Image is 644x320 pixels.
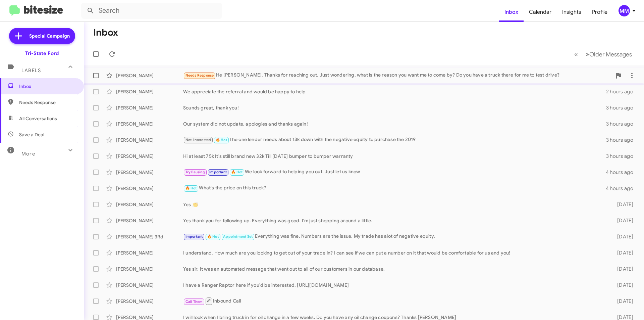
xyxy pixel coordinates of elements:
[116,169,183,176] div: [PERSON_NAME]
[606,104,639,111] div: 3 hours ago
[19,131,44,138] span: Save a Deal
[183,282,606,288] div: I have a Ranger Raptor here if you'd be interested. [URL][DOMAIN_NAME]
[116,298,183,305] div: [PERSON_NAME]
[183,184,606,192] div: What's the price on this truck?
[606,153,639,159] div: 3 hours ago
[185,170,205,174] span: Try Pausing
[183,136,606,144] div: The one lender needs about 13k down with the negative equity to purchase the 2019
[19,115,57,122] span: All Conversations
[9,28,75,44] a: Special Campaign
[570,47,582,61] button: Previous
[606,137,639,143] div: 3 hours ago
[185,234,203,239] span: Important
[606,233,639,240] div: [DATE]
[183,266,606,272] div: Yes sir. It was an automated message that went out to all of our customers in our database.
[571,47,636,61] nav: Page navigation example
[183,104,606,111] div: Sounds great, thank you!
[116,153,183,159] div: [PERSON_NAME]
[606,298,639,305] div: [DATE]
[207,234,219,239] span: 🔥 Hot
[116,217,183,224] div: [PERSON_NAME]
[25,50,59,57] div: Tri-State Ford
[231,170,243,174] span: 🔥 Hot
[93,27,118,38] h1: Inbox
[582,47,636,61] button: Next
[183,121,606,127] div: Our system did not update, apologies and thanks again!
[116,72,183,79] div: [PERSON_NAME]
[116,88,183,95] div: [PERSON_NAME]
[183,88,606,95] div: We appreciate the referral and would be happy to help
[116,249,183,256] div: [PERSON_NAME]
[185,300,203,304] span: Call Them
[606,217,639,224] div: [DATE]
[116,282,183,288] div: [PERSON_NAME]
[29,33,70,39] span: Special Campaign
[116,185,183,192] div: [PERSON_NAME]
[524,2,557,22] a: Calendar
[183,201,606,208] div: Yes 👏
[19,99,76,106] span: Needs Response
[183,297,606,305] div: Inbound Call
[606,185,639,192] div: 4 hours ago
[209,170,227,174] span: Important
[589,51,632,58] span: Older Messages
[183,249,606,256] div: I understand. How much are you looking to get out of your trade in? I can see if we can put a num...
[613,5,637,16] button: MM
[606,266,639,272] div: [DATE]
[606,121,639,127] div: 3 hours ago
[606,249,639,256] div: [DATE]
[185,186,197,190] span: 🔥 Hot
[116,121,183,127] div: [PERSON_NAME]
[183,217,606,224] div: Yes thank you for following up. Everything was good. I'm just shopping around a little.
[499,2,524,22] a: Inbox
[19,83,76,90] span: Inbox
[223,234,253,239] span: Appointment Set
[116,104,183,111] div: [PERSON_NAME]
[574,50,578,58] span: «
[183,233,606,240] div: Everything was fine. Numbers are the issue. My trade has alot of negative equity.
[21,67,41,74] span: Labels
[606,201,639,208] div: [DATE]
[81,3,222,19] input: Search
[619,5,630,16] div: MM
[557,2,587,22] a: Insights
[183,72,612,79] div: He [PERSON_NAME]. Thanks for reaching out. Just wondering, what is the reason you want me to come...
[116,201,183,208] div: [PERSON_NAME]
[21,151,35,157] span: More
[606,282,639,288] div: [DATE]
[116,233,183,240] div: [PERSON_NAME] 3Rd
[606,88,639,95] div: 2 hours ago
[183,168,606,176] div: We look forward to helping you out. Just let us know
[183,153,606,159] div: Hi at least 75k It's still brand new 32k Till [DATE] bumper to bumper warranty
[185,73,214,78] span: Needs Response
[185,138,211,142] span: Not-Interested
[586,50,589,58] span: »
[587,2,613,22] a: Profile
[216,138,227,142] span: 🔥 Hot
[116,266,183,272] div: [PERSON_NAME]
[116,137,183,143] div: [PERSON_NAME]
[606,169,639,176] div: 4 hours ago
